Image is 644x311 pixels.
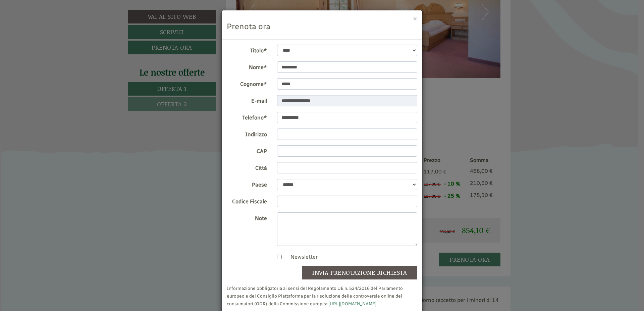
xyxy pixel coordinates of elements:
[227,286,403,306] small: Informazione obbligatoria ai sensi del Regolamento UE n. 524/2016 del Parlamento europeo e del Co...
[284,253,318,261] label: Newsletter
[222,179,272,189] label: Paese
[222,61,272,71] label: Nome*
[413,15,417,22] button: ×
[222,212,272,222] label: Note
[222,196,272,206] label: Codice Fiscale
[222,45,272,55] label: Titolo*
[222,95,272,105] label: E-mail
[222,78,272,88] label: Cognome*
[222,128,272,139] label: Indirizzo
[328,301,376,306] a: [URL][DOMAIN_NAME]
[222,145,272,155] label: CAP
[302,266,417,279] button: invia prenotazione richiesta
[222,162,272,172] label: Città
[222,112,272,122] label: Telefono*
[227,22,417,31] h3: Prenota ora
